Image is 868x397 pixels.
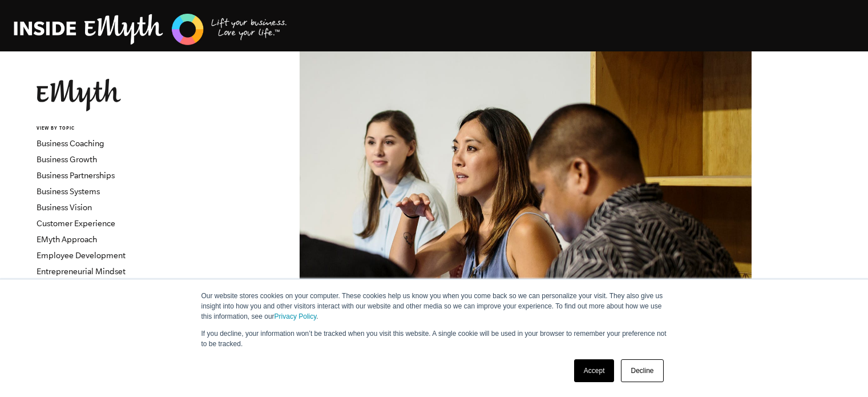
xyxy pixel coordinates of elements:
[37,267,126,276] a: Entrepreneurial Mindset
[201,328,667,349] p: If you decline, your information won’t be tracked when you visit this website. A single cookie wi...
[37,187,100,196] a: Business Systems
[37,203,92,212] a: Business Vision
[37,139,104,148] a: Business Coaching
[621,359,663,382] a: Decline
[37,155,97,164] a: Business Growth
[574,359,615,382] a: Accept
[37,235,97,244] a: EMyth Approach
[14,12,288,47] img: EMyth Business Coaching
[37,171,115,180] a: Business Partnerships
[274,312,317,320] a: Privacy Policy
[37,79,121,111] img: EMyth
[37,251,126,260] a: Employee Development
[37,125,174,133] h6: VIEW BY TOPIC
[37,219,115,228] a: Customer Experience
[201,291,667,322] p: Our website stores cookies on your computer. These cookies help us know you when you come back so...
